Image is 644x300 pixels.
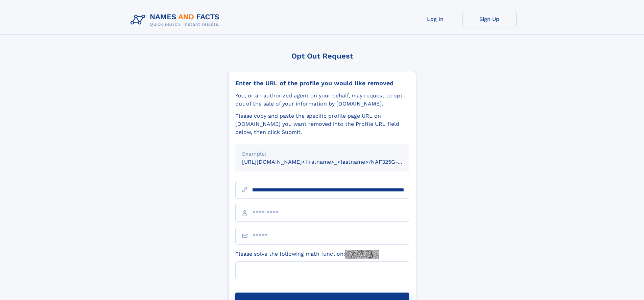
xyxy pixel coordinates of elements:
[235,112,409,136] div: Please copy and paste the specific profile page URL on [DOMAIN_NAME] you want removed into the Pr...
[235,92,409,108] div: You, or an authorized agent on your behalf, may request to opt-out of the sale of your informatio...
[235,250,379,259] label: Please solve the following math function:
[242,159,422,165] small: [URL][DOMAIN_NAME]<firstname>_<lastname>/NAF325G-xxxxxxxx
[228,52,416,60] div: Opt Out Request
[408,11,462,27] a: Log In
[462,11,517,27] a: Sign Up
[235,79,409,87] div: Enter the URL of the profile you would like removed
[128,11,225,29] img: Logo Names and Facts
[242,150,402,158] div: Example:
